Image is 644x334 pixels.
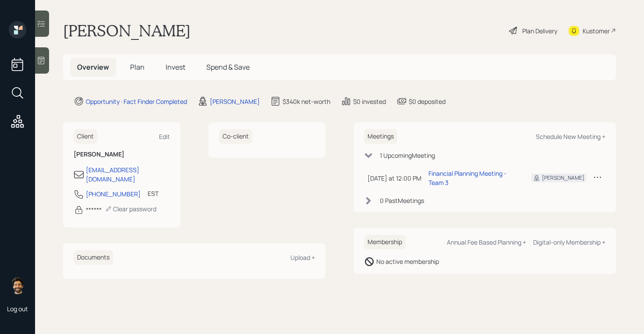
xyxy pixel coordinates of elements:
div: Digital-only Membership + [533,238,605,246]
h1: [PERSON_NAME] [63,21,191,40]
div: No active membership [376,257,439,266]
img: eric-schwartz-headshot.png [9,277,26,294]
h6: Meetings [364,129,397,144]
div: EST [148,189,159,198]
div: Log out [7,305,28,313]
div: Clear password [105,205,156,213]
div: Upload + [290,253,315,262]
div: Edit [159,132,170,141]
div: Plan Delivery [522,26,557,36]
div: Kustomer [583,26,610,36]
div: Financial Planning Meeting - Team 3 [428,169,517,187]
div: [PERSON_NAME] [210,97,260,106]
div: Annual Fee Based Planning + [447,238,526,246]
div: Opportunity · Fact Finder Completed [86,97,187,106]
h6: Co-client [219,129,252,144]
div: 1 Upcoming Meeting [380,151,435,160]
div: Schedule New Meeting + [536,132,605,141]
h6: Client [74,129,97,144]
div: [PHONE_NUMBER] [86,189,141,199]
span: Spend & Save [206,62,250,72]
div: [PERSON_NAME] [542,174,584,182]
div: [EMAIL_ADDRESS][DOMAIN_NAME] [86,165,170,184]
span: Invest [166,62,185,72]
div: [DATE] at 12:00 PM [368,174,421,183]
h6: [PERSON_NAME] [74,151,170,158]
div: 0 Past Meeting s [380,196,424,205]
h6: Membership [364,235,406,249]
div: $0 invested [353,97,386,106]
h6: Documents [74,250,113,265]
div: $0 deposited [409,97,446,106]
span: Plan [130,62,145,72]
span: Overview [77,62,109,72]
div: $340k net-worth [283,97,330,106]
